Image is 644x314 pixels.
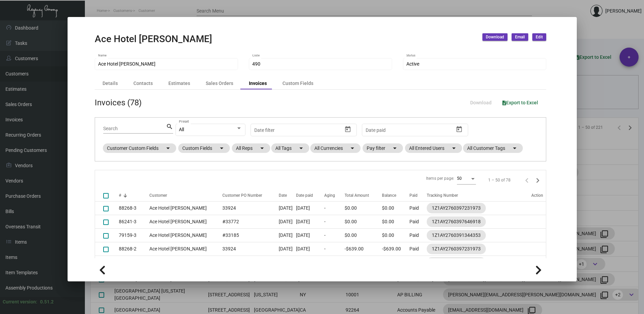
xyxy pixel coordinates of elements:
[521,175,532,186] button: Previous page
[219,215,279,229] td: #33772
[409,256,427,269] td: Paid
[164,144,172,152] mat-icon: arrow_drop_down
[296,192,313,198] div: Date paid
[279,256,296,269] td: [DATE]
[502,100,538,105] span: Export to Excel
[511,144,519,152] mat-icon: arrow_drop_down
[482,33,508,41] button: Download
[454,124,465,135] button: Open calendar
[206,80,233,87] div: Sales Orders
[345,229,382,242] td: $0.00
[219,229,279,242] td: #33185
[391,144,399,152] mat-icon: arrow_drop_down
[133,80,153,87] div: Contacts
[457,176,462,181] span: 50
[296,256,324,269] td: [DATE]
[392,127,435,133] input: End date
[271,143,309,153] mat-chip: All Tags
[296,229,324,242] td: [DATE]
[119,256,150,269] td: 86241-2
[470,100,492,105] span: Download
[258,144,266,152] mat-icon: arrow_drop_down
[219,242,279,256] td: 33924
[296,242,324,256] td: [DATE]
[427,192,458,198] div: Tracking Number
[279,202,296,215] td: [DATE]
[450,144,458,152] mat-icon: arrow_drop_down
[382,215,409,229] td: $0.00
[119,215,150,229] td: 86241-3
[531,190,546,202] th: Action
[249,80,267,87] div: Invoices
[409,229,427,242] td: Paid
[219,202,279,215] td: 33924
[279,229,296,242] td: [DATE]
[282,80,313,87] div: Custom Fields
[279,192,296,198] div: Date
[515,34,525,40] span: Email
[345,192,382,198] div: Total Amount
[486,34,504,40] span: Download
[324,192,345,198] div: Aging
[512,33,528,41] button: Email
[465,97,497,109] button: Download
[382,192,409,198] div: Balance
[168,80,190,87] div: Estimates
[497,97,544,109] button: Export to Excel
[426,175,454,181] div: Items per page:
[218,144,226,152] mat-icon: arrow_drop_down
[409,242,427,256] td: Paid
[296,215,324,229] td: [DATE]
[432,245,481,252] div: 1Z1AY2760397231973
[324,242,345,256] td: -
[382,242,409,256] td: -$639.00
[345,192,369,198] div: Total Amount
[348,144,356,152] mat-icon: arrow_drop_down
[103,80,118,87] div: Details
[279,215,296,229] td: [DATE]
[254,127,275,133] input: Start date
[222,192,279,198] div: Customer PO Number
[536,34,543,40] span: Edit
[296,192,324,198] div: Date paid
[345,215,382,229] td: $0.00
[119,192,150,198] div: #
[297,144,305,152] mat-icon: arrow_drop_down
[95,97,142,109] div: Invoices (78)
[149,202,219,215] td: Ace Hotel [PERSON_NAME]
[149,242,219,256] td: Ace Hotel [PERSON_NAME]
[382,229,409,242] td: $0.00
[532,33,546,41] button: Edit
[409,202,427,215] td: Paid
[119,242,150,256] td: 88268-2
[488,177,511,183] div: 1 – 50 of 78
[179,127,184,132] span: All
[3,298,37,306] div: Current version:
[345,202,382,215] td: $0.00
[345,242,382,256] td: -$639.00
[432,218,481,225] div: 1Z1AY2760397646918
[232,143,270,153] mat-chip: All Reps
[406,61,419,67] span: Active
[149,192,219,198] div: Customer
[409,215,427,229] td: Paid
[324,215,345,229] td: -
[405,143,462,153] mat-chip: All Entered Users
[324,229,345,242] td: -
[409,192,418,198] div: Paid
[149,215,219,229] td: Ace Hotel [PERSON_NAME]
[222,192,262,198] div: Customer PO Number
[382,192,396,198] div: Balance
[427,192,531,198] div: Tracking Number
[532,175,543,186] button: Next page
[382,256,409,269] td: -$639.00
[310,143,361,153] mat-chip: All Currencies
[103,143,176,153] mat-chip: Customer Custom Fields
[95,33,212,45] h2: Ace Hotel [PERSON_NAME]
[363,143,403,153] mat-chip: Pay filter
[345,256,382,269] td: -$639.00
[119,202,150,215] td: 88268-3
[119,192,121,198] div: #
[149,229,219,242] td: Ace Hotel [PERSON_NAME]
[409,192,427,198] div: Paid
